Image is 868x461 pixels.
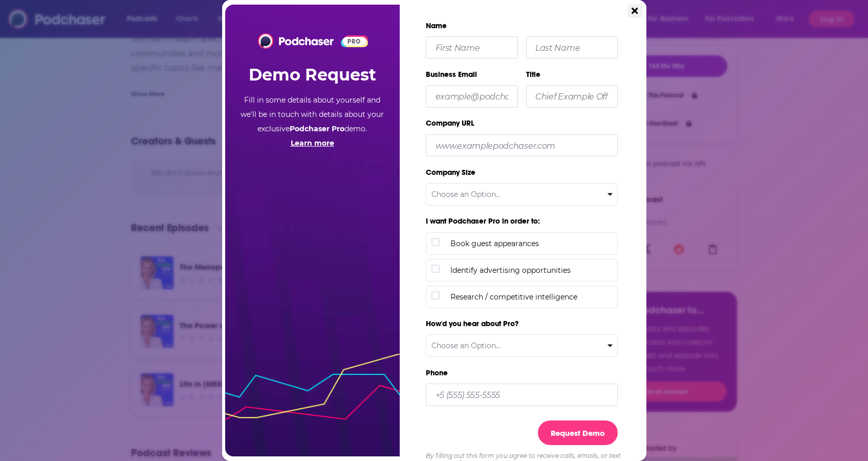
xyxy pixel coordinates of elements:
[426,212,623,232] label: I want Podchaser Pro in order to:
[526,36,618,58] input: Last Name
[249,56,376,93] h2: Demo Request
[426,85,518,107] input: example@podchaser.com
[426,364,618,384] label: Phone
[290,124,344,133] b: Podchaser Pro
[258,33,366,49] a: Podchaser Logo PRO
[342,37,366,46] span: PRO
[627,4,642,18] button: Close
[291,138,334,148] a: Learn more
[426,114,618,134] label: Company URL
[450,238,612,249] span: Book guest appearances
[426,314,623,334] label: How'd you hear about Pro?
[426,163,618,183] label: Company Size
[258,33,334,49] img: Podchaser - Follow, Share and Rate Podcasts
[426,384,618,406] input: +5 (555) 555-5555
[526,65,618,85] label: Title
[450,265,612,276] span: Identify advertising opportunities
[426,36,518,58] input: First Name
[426,134,618,156] input: www.examplepodchaser.com
[450,291,612,303] span: Research / competitive intelligence
[240,93,384,150] p: Fill in some details about yourself and we'll be in touch with details about your exclusive demo.
[538,420,618,445] button: Request Demo
[258,35,334,45] a: Podchaser - Follow, Share and Rate Podcasts
[426,16,623,36] label: Name
[526,85,618,107] input: Chief Example Officer
[426,65,518,85] label: Business Email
